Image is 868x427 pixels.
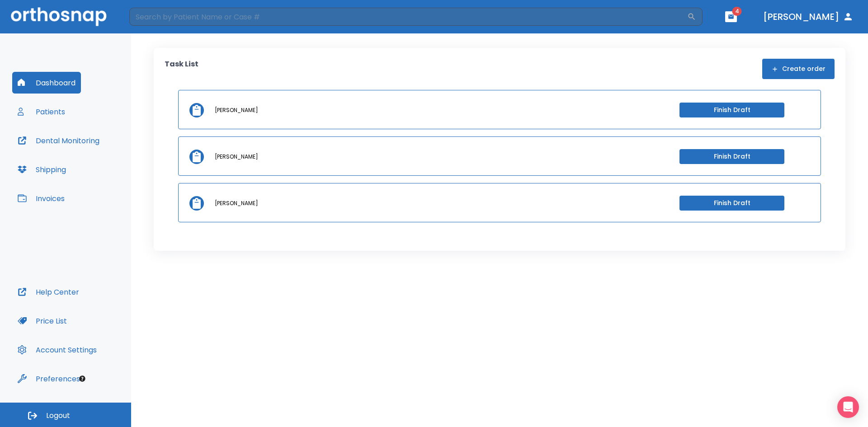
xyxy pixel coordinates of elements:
[215,106,258,114] p: [PERSON_NAME]
[215,153,258,161] p: [PERSON_NAME]
[215,199,258,207] p: [PERSON_NAME]
[12,101,71,122] button: Patients
[12,368,85,389] button: Preferences
[679,149,784,164] button: Finish Draft
[679,103,784,117] button: Finish Draft
[759,9,857,25] button: [PERSON_NAME]
[12,188,70,209] button: Invoices
[78,375,86,383] div: Tooltip anchor
[762,59,835,79] button: Create order
[679,196,784,211] button: Finish Draft
[165,59,198,79] p: Task List
[12,310,72,332] button: Price List
[732,7,742,16] span: 4
[12,130,105,151] button: Dental Monitoring
[837,396,859,418] div: Open Intercom Messenger
[12,281,85,303] button: Help Center
[12,159,71,180] button: Shipping
[12,339,102,361] button: Account Settings
[11,7,107,26] img: Orthosnap
[129,8,687,26] input: Search by Patient Name or Case #
[46,411,70,421] span: Logout
[12,72,81,94] button: Dashboard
